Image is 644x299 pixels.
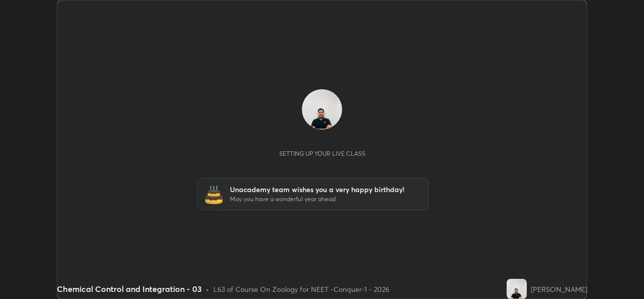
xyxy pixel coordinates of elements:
[213,284,389,294] div: L63 of Course On Zoology for NEET -Conquer-1 - 2026
[206,284,209,294] div: •
[507,279,527,299] img: bc45ff1babc54a88b3b2e133d9890c25.jpg
[279,150,365,157] div: Setting up your live class
[302,89,342,130] img: bc45ff1babc54a88b3b2e133d9890c25.jpg
[57,283,202,295] div: Chemical Control and Integration - 03
[531,284,587,294] div: [PERSON_NAME]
